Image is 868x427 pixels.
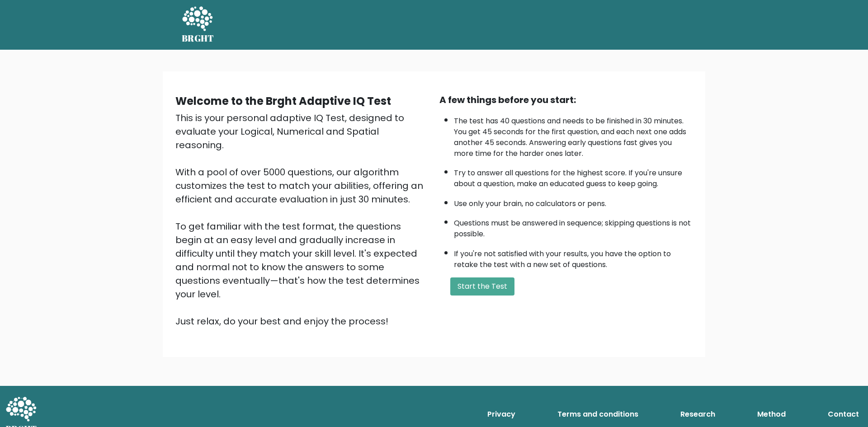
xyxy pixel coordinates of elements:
a: BRGHT [182,4,214,46]
a: Research [677,405,719,423]
a: Method [754,405,789,423]
li: Use only your brain, no calculators or pens. [454,194,693,209]
li: The test has 40 questions and needs to be finished in 30 minutes. You get 45 seconds for the firs... [454,111,693,159]
h5: BRGHT [182,33,214,44]
li: If you're not satisfied with your results, you have the option to retake the test with a new set ... [454,244,693,270]
button: Start the Test [450,277,514,296]
li: Try to answer all questions for the highest score. If you're unsure about a question, make an edu... [454,163,693,189]
li: Questions must be answered in sequence; skipping questions is not possible. [454,213,693,239]
a: Terms and conditions [554,405,642,423]
b: Welcome to the Brght Adaptive IQ Test [175,94,391,108]
div: This is your personal adaptive IQ Test, designed to evaluate your Logical, Numerical and Spatial ... [175,111,429,328]
a: Privacy [484,405,519,423]
div: A few things before you start: [439,93,693,107]
a: Contact [824,405,863,423]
